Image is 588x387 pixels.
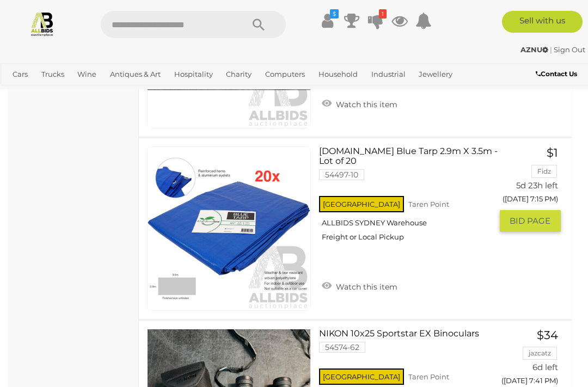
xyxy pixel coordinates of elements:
a: Household [314,65,362,83]
button: BID PAGE [500,210,561,232]
i: 1 [379,9,387,19]
a: Antiques & Art [106,65,165,83]
a: 1 [367,11,384,30]
strong: AZNU [520,45,548,54]
b: Contact Us [536,70,577,78]
a: Trucks [37,65,69,83]
a: [GEOGRAPHIC_DATA] [78,83,164,101]
span: Watch this item [333,100,397,109]
a: Hospitality [170,65,217,83]
a: AZNU [520,45,550,54]
a: Office [8,83,38,101]
a: Watch this item [319,278,400,294]
a: $ [320,11,336,30]
a: Watch this item [319,95,400,112]
a: Sign Out [554,45,585,54]
a: Contact Us [536,68,580,80]
a: Sell with us [502,11,583,33]
a: Industrial [367,65,410,83]
span: BID PAGE [510,216,550,226]
i: $ [330,9,339,19]
span: $1 [547,146,558,159]
a: Sports [42,83,73,101]
span: Watch this item [333,282,397,292]
span: $34 [537,328,558,342]
a: [DOMAIN_NAME] Blue Tarp 2.9m X 3.5m - Lot of 20 54497-10 [GEOGRAPHIC_DATA] Taren Point ALLBIDS SY... [327,146,491,250]
a: Computers [261,65,309,83]
img: Allbids.com.au [29,11,55,36]
a: Jewellery [414,65,457,83]
a: Wine [73,65,101,83]
button: Search [231,11,286,38]
a: $1 Fidz 5d 23h left ([DATE] 7:15 PM) BID PAGE [508,146,561,233]
a: Cars [8,65,32,83]
span: | [550,45,552,54]
a: Charity [222,65,256,83]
